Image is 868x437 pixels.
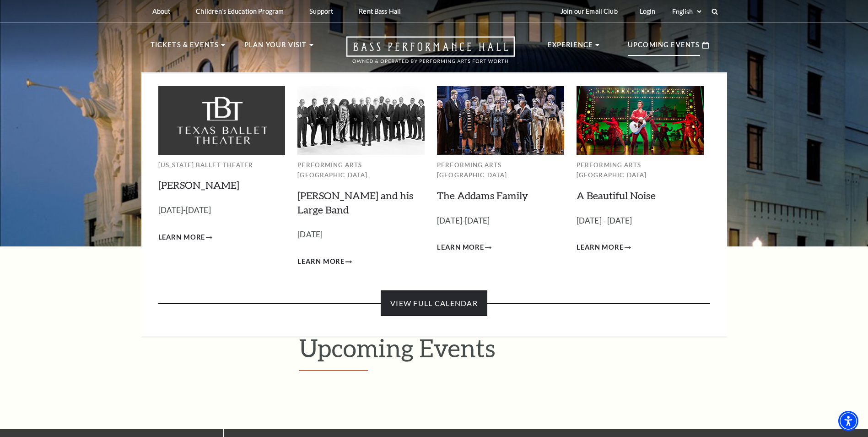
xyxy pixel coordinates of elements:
[313,36,548,72] a: Open this option
[196,7,284,15] p: Children's Education Program
[158,179,239,191] a: [PERSON_NAME]
[381,290,487,316] a: View Full Calendar
[838,411,858,431] div: Accessibility Menu
[158,204,286,217] p: [DATE]-[DATE]
[299,333,718,371] h1: Upcoming Events
[152,7,171,15] p: About
[437,189,528,202] a: The Addams Family
[577,160,704,180] p: Performing Arts [GEOGRAPHIC_DATA]
[244,39,307,56] p: Plan Your Visit
[577,86,704,154] img: Performing Arts Fort Worth
[297,160,425,180] p: Performing Arts [GEOGRAPHIC_DATA]
[437,242,491,253] a: Learn More The Addams Family
[437,214,564,228] p: [DATE]-[DATE]
[309,7,333,15] p: Support
[577,214,704,228] p: [DATE] - [DATE]
[577,189,656,202] a: A Beautiful Noise
[359,7,401,15] p: Rent Bass Hall
[297,228,425,241] p: [DATE]
[577,242,624,253] span: Learn More
[548,39,593,56] p: Experience
[670,7,703,16] select: Select:
[297,256,352,268] a: Learn More Lyle Lovett and his Large Band
[628,39,700,56] p: Upcoming Events
[577,242,631,253] a: Learn More A Beautiful Noise
[158,160,286,170] p: [US_STATE] Ballet Theater
[437,242,484,253] span: Learn More
[158,232,205,243] span: Learn More
[158,86,286,154] img: Texas Ballet Theater
[158,232,213,243] a: Learn More Peter Pan
[437,86,564,154] img: Performing Arts Fort Worth
[437,160,564,180] p: Performing Arts [GEOGRAPHIC_DATA]
[297,189,413,216] a: [PERSON_NAME] and his Large Band
[297,86,425,154] img: Performing Arts Fort Worth
[151,39,219,56] p: Tickets & Events
[297,256,345,268] span: Learn More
